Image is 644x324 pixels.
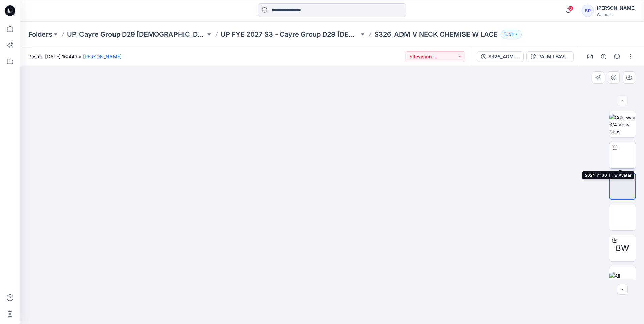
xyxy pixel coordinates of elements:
[83,54,122,59] a: [PERSON_NAME]
[538,53,569,60] div: PALM LEAVES V1 CW9
[374,30,498,39] p: S326_ADM_V NECK CHEMISE W LACE
[609,114,636,135] img: Colorway 3/4 View Ghost
[568,6,573,11] span: 6
[501,30,522,39] button: 31
[477,51,524,62] button: S326_ADM_V NECK CHEMISE W LACE_COLORWAYS
[616,242,629,254] span: BW
[28,53,122,60] span: Posted [DATE] 16:44 by
[488,53,519,60] div: S326_ADM_V NECK CHEMISE W LACE_COLORWAYS
[28,30,52,39] a: Folders
[526,51,574,62] button: PALM LEAVES V1 CW9
[221,30,359,39] a: UP FYE 2027 S3 - Cayre Group D29 [DEMOGRAPHIC_DATA] Sleepwear
[597,4,636,12] div: [PERSON_NAME]
[509,31,513,38] p: 31
[67,30,206,39] a: UP_Cayre Group D29 [DEMOGRAPHIC_DATA] Sleep/Loungewear
[582,5,594,17] div: SP
[609,272,636,286] img: All colorways
[609,145,636,166] img: 2024 Y 130 TT w Avatar
[597,12,636,17] div: Walmart
[598,51,609,62] button: Details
